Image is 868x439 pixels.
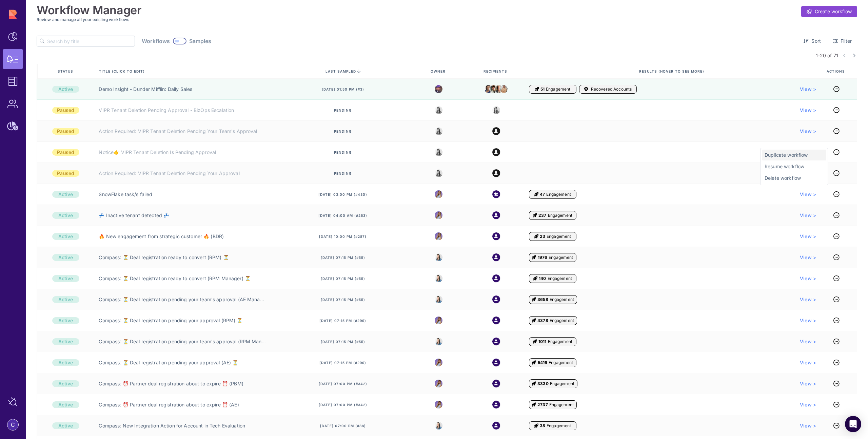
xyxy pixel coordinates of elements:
[800,296,816,303] a: View >
[532,255,536,260] i: Engagement
[490,85,497,93] img: jim.jpeg
[800,422,816,429] a: View >
[548,276,572,281] span: Engagement
[99,338,266,345] a: Compass: ⏳ Deal registration pending your team's approval (RPM Manager) ⏳
[845,416,861,432] div: Open Intercom Messenger
[540,192,545,197] span: 47
[318,192,367,197] span: [DATE] 03:00 pm (#430)
[435,169,442,177] img: 8525803544391_e4bc78f9dfe39fb1ff36_32.jpg
[800,233,816,240] a: View >
[549,255,573,260] span: Engagement
[534,192,538,197] i: Engagement
[99,233,224,240] a: 🔥 New engagement from strategic customer 🔥 (BDR)
[319,360,366,365] span: [DATE] 07:15 pm (#299)
[435,190,442,198] img: 8988563339665_5a12f1d3e1fcf310ea11_32.png
[99,86,192,93] a: Demo Insight - Dunder Mifflin: Daily Sales
[334,150,352,155] span: Pending
[532,318,536,323] i: Engagement
[549,360,573,365] span: Engagement
[52,149,79,156] div: Paused
[800,380,816,387] span: View >
[321,255,365,260] span: [DATE] 07:15 pm (#55)
[485,83,492,94] img: kelly.png
[800,128,816,135] a: View >
[765,163,824,170] span: Resume workflow
[318,213,367,218] span: [DATE] 04:00 am (#263)
[334,171,352,176] span: Pending
[540,87,545,92] span: 51
[532,381,536,386] i: Engagement
[99,191,152,198] a: SnowFlake task/s failed
[765,175,824,182] span: Delete workflow
[431,69,447,74] span: Owner
[52,233,79,240] div: Active
[435,274,442,282] img: 8525803544391_e4bc78f9dfe39fb1ff36_32.jpg
[52,170,79,177] div: Paused
[435,148,442,156] img: 8525803544391_e4bc78f9dfe39fb1ff36_32.jpg
[52,275,79,282] div: Active
[538,255,548,260] span: 1976
[538,360,548,365] span: 5416
[435,232,442,240] img: 8988563339665_5a12f1d3e1fcf310ea11_32.png
[52,422,79,429] div: Active
[537,297,548,302] span: 3658
[435,338,442,345] img: 8525803544391_e4bc78f9dfe39fb1ff36_32.jpg
[550,297,574,302] span: Engagement
[52,296,79,303] div: Active
[435,317,442,324] img: 8988563339665_5a12f1d3e1fcf310ea11_32.png
[550,318,574,323] span: Engagement
[548,213,572,218] span: Engagement
[800,86,816,93] a: View >
[811,38,821,44] span: Sort
[99,296,266,303] a: Compass: ⏳ Deal registration pending your team's approval (AE Manager) ⏳
[816,52,838,59] span: 1-20 of 71
[52,191,79,198] div: Active
[99,359,238,366] a: Compass: ⏳ Deal registration pending your approval (AE) ⏳
[319,381,367,386] span: [DATE] 07:00 pm (#342)
[99,170,239,177] a: Action Required: VIPR Tenant Deletion Pending Your Approval
[765,152,824,158] span: Duplicate workflow
[319,318,366,323] span: [DATE] 07:15 pm (#299)
[325,69,356,73] span: last sampled
[800,212,816,219] span: View >
[319,402,367,407] span: [DATE] 07:00 pm (#342)
[435,106,442,114] img: 8525803544391_e4bc78f9dfe39fb1ff36_32.jpg
[99,317,242,324] a: Compass: ⏳ Deal registration pending your approval (RPM) ⏳
[52,317,79,324] div: Active
[800,254,816,261] a: View >
[52,338,79,345] div: Active
[495,85,502,92] img: kevin.jpeg
[99,212,169,219] a: 💤 Inactive tenant detected 💤
[52,380,79,387] div: Active
[540,423,545,428] span: 38
[322,87,364,92] span: [DATE] 01:50 pm (#3)
[435,127,442,135] img: 8525803544391_e4bc78f9dfe39fb1ff36_32.jpg
[189,38,212,44] span: Samples
[540,234,545,239] span: 23
[99,69,146,74] span: Title (click to edit)
[321,276,365,281] span: [DATE] 07:15 pm (#55)
[547,234,571,239] span: Engagement
[539,276,546,281] span: 140
[334,108,352,113] span: Pending
[546,87,570,92] span: Engagement
[37,17,857,22] h3: Review and manage all your existing workflows
[435,295,442,303] img: 8525803544391_e4bc78f9dfe39fb1ff36_32.jpg
[435,380,442,387] img: 8988563339665_5a12f1d3e1fcf310ea11_32.png
[800,191,816,198] a: View >
[538,213,546,218] span: 237
[537,381,549,386] span: 3330
[532,360,536,365] i: Engagement
[549,402,574,407] span: Engagement
[547,423,571,428] span: Engagement
[533,213,537,218] i: Engagement
[827,69,846,74] span: Actions
[537,318,548,323] span: 4378
[99,254,229,261] a: Compass: ⏳ Deal registration ready to convert (RPM) ⏳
